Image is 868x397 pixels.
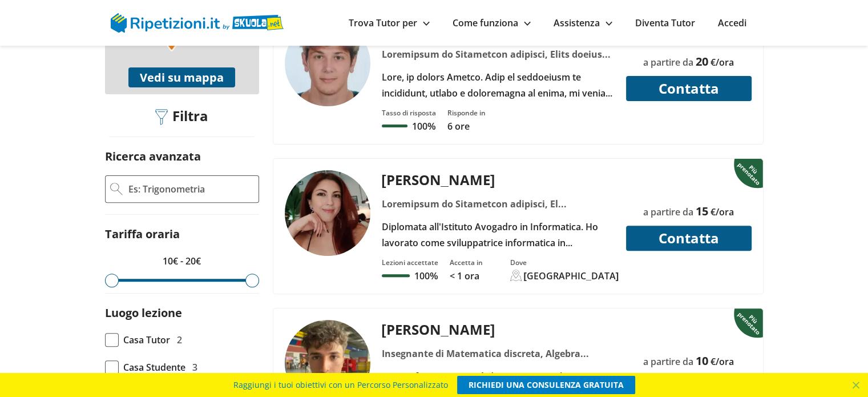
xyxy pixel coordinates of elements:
img: tutor a Torino - Giulia [285,170,370,256]
label: Ricerca avanzata [105,149,201,164]
img: logo Skuola.net | Ripetizioni.it [111,13,284,33]
a: Come funziona [453,17,531,29]
span: 20 [696,54,708,69]
a: Trova Tutor per [349,17,430,29]
a: Assistenza [554,17,612,29]
span: Raggiungi i tuoi obiettivi con un Percorso Personalizzato [233,376,448,394]
span: a partire da [643,355,693,368]
p: 10€ - 20€ [105,253,259,269]
p: 6 ore [447,120,486,133]
label: Tariffa oraria [105,226,180,242]
span: Casa Tutor [123,332,170,348]
img: Piu prenotato [734,307,765,338]
div: Dove [510,258,619,267]
button: Vedi su mappa [128,67,235,87]
div: Lezioni accettate [382,258,438,267]
a: logo Skuola.net | Ripetizioni.it [111,15,284,28]
img: tutor a Torino - Matteo [285,21,370,106]
div: Lore, ip dolors Ametco. Adip el seddoeiusm te incididunt, utlabo e doloremagna al enima, mi venia... [377,69,619,101]
span: a partire da [643,206,693,218]
p: 100% [412,120,435,133]
span: 3 [192,359,197,375]
p: < 1 ora [450,270,483,282]
p: 100% [414,270,438,282]
button: Contatta [626,226,752,251]
div: Insegnante di Matematica discreta, Algebra lineare, Analisi 1, Fisica, Fisica 1, Matematica [377,346,619,362]
div: Accetta in [450,258,483,267]
button: Contatta [626,76,752,101]
label: Luogo lezione [105,305,182,320]
div: Tasso di risposta [382,108,436,118]
div: Loremipsum do Sitametcon adipisci, El (seddoeiusmod temporincid), Utlab etdolor, Magna aliqua, En... [377,196,619,212]
div: [GEOGRAPHIC_DATA] [524,270,619,282]
div: [PERSON_NAME] [377,170,619,189]
span: €/ora [710,56,734,69]
a: Accedi [718,17,746,29]
div: Diplomata all'Istituto Avogadro in Informatica. Ho lavorato come sviluppatrice informatica in un'... [377,219,619,251]
span: Casa Studente [123,359,185,375]
span: 10 [696,353,708,368]
a: Diventa Tutor [635,17,695,29]
span: 15 [696,203,708,219]
span: a partire da [643,56,693,69]
div: Filtra [151,108,213,126]
span: 2 [177,332,182,348]
div: Loremipsum do Sitametcon adipisci, Elits doeiusm, Tempo incid ut labor etdol, Magna aliqu enimadm... [377,46,619,62]
span: €/ora [710,355,734,368]
img: Filtra filtri mobile [155,109,168,125]
div: Risponde in [447,108,486,118]
img: Piu prenotato [734,158,765,189]
a: RICHIEDI UNA CONSULENZA GRATUITA [457,376,635,394]
span: €/ora [710,206,734,218]
input: Es: Trigonometria [127,181,254,198]
div: [PERSON_NAME] [377,320,619,339]
img: Ricerca Avanzata [110,183,123,195]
